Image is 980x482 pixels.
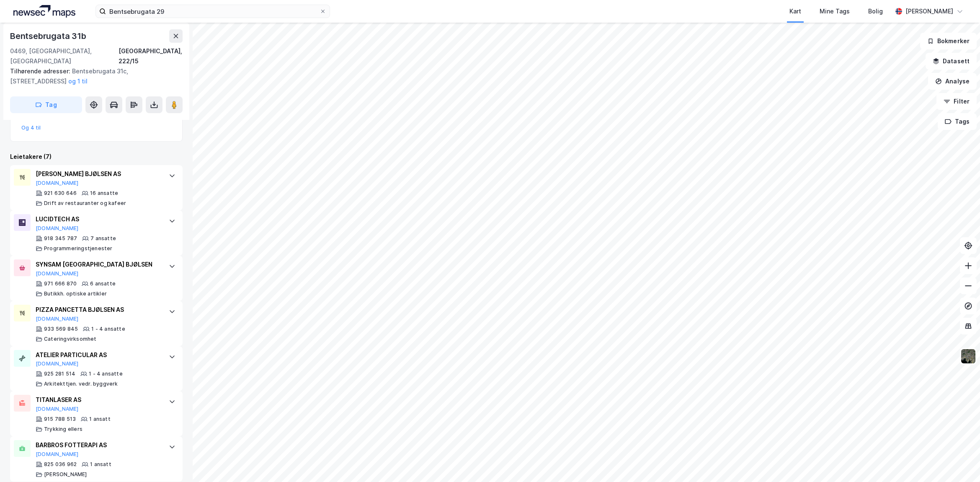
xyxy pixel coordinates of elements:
[90,280,116,287] div: 6 ansatte
[21,124,41,131] button: Og 4 til
[36,440,160,450] div: BARBROS FOTTERAPI AS
[868,6,883,16] div: Bolig
[960,348,976,364] img: 9k=
[44,190,77,197] div: 921 630 646
[13,5,75,18] img: logo.a4113a55bc3d86da70a041830d287a7e.svg
[10,96,82,113] button: Tag
[44,200,126,207] div: Drift av restauranter og kafeer
[10,29,88,43] div: Bentsebrugata 31b
[10,67,72,75] span: Tilhørende adresser:
[91,326,125,332] div: 1 - 4 ansatte
[36,360,79,367] button: [DOMAIN_NAME]
[89,371,123,377] div: 1 - 4 ansatte
[928,73,977,90] button: Analyse
[36,316,79,322] button: [DOMAIN_NAME]
[90,235,116,242] div: 7 ansatte
[90,190,118,197] div: 16 ansatte
[938,442,980,482] div: Kontrollprogram for chat
[44,336,97,342] div: Cateringvirksomhet
[44,471,87,478] div: [PERSON_NAME]
[10,66,176,86] div: Bentsebrugata 31c, [STREET_ADDRESS]
[10,46,119,66] div: 0469, [GEOGRAPHIC_DATA], [GEOGRAPHIC_DATA]
[36,214,160,224] div: LUCIDTECH AS
[90,461,111,468] div: 1 ansatt
[44,461,77,468] div: 825 036 962
[44,426,83,433] div: Trykking ellers
[44,416,76,422] div: 915 788 513
[36,305,160,315] div: PIZZA PANCETTA BJØLSEN AS
[36,350,160,360] div: ATELIER PARTICULAR AS
[820,6,850,16] div: Mine Tags
[119,46,183,66] div: [GEOGRAPHIC_DATA], 222/15
[36,451,79,458] button: [DOMAIN_NAME]
[44,290,107,297] div: Butikkh. optiske artikler
[789,6,801,16] div: Kart
[106,5,320,18] input: Søk på adresse, matrikkel, gårdeiere, leietakere eller personer
[920,33,977,49] button: Bokmerker
[936,93,977,110] button: Filter
[905,6,953,16] div: [PERSON_NAME]
[44,326,78,332] div: 933 569 845
[36,169,160,179] div: [PERSON_NAME] BJØLSEN AS
[938,113,977,130] button: Tags
[938,442,980,482] iframe: Chat Widget
[36,270,79,277] button: [DOMAIN_NAME]
[44,280,77,287] div: 971 666 870
[44,245,113,252] div: Programmeringstjenester
[36,225,79,232] button: [DOMAIN_NAME]
[36,180,79,187] button: [DOMAIN_NAME]
[44,235,77,242] div: 918 345 787
[10,152,183,162] div: Leietakere (7)
[926,53,977,70] button: Datasett
[44,381,118,387] div: Arkitekttjen. vedr. byggverk
[44,371,75,377] div: 925 281 514
[36,259,160,270] div: SYNSAM [GEOGRAPHIC_DATA] BJØLSEN
[36,395,160,405] div: TITANLASER AS
[89,416,111,422] div: 1 ansatt
[36,406,79,412] button: [DOMAIN_NAME]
